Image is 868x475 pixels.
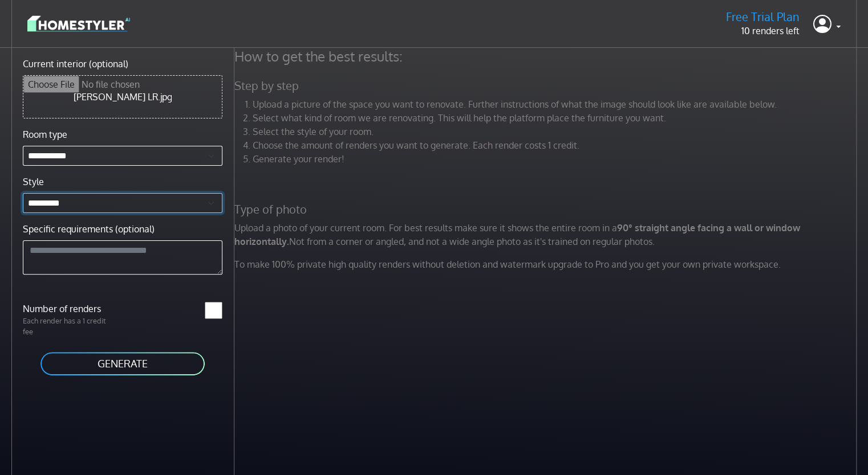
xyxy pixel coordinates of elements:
p: Upload a photo of your current room. For best results make sure it shows the entire room in a Not... [228,221,866,248]
h4: How to get the best results: [228,48,866,65]
li: Select the style of your room. [253,125,859,138]
h5: Step by step [228,79,866,93]
p: To make 100% private high quality renders without deletion and watermark upgrade to Pro and you g... [228,257,866,271]
li: Select what kind of room we are renovating. This will help the platform place the furniture you w... [253,111,859,125]
img: logo-3de290ba35641baa71223ecac5eacb59cb85b4c7fdf211dc9aaecaaee71ea2f8.svg [27,14,130,34]
p: Each render has a 1 credit fee [16,316,123,337]
li: Generate your render! [253,152,859,166]
p: 10 renders left [726,24,800,38]
li: Choose the amount of renders you want to generate. Each render costs 1 credit. [253,138,859,152]
label: Room type [23,128,67,141]
label: Number of renders [16,302,123,316]
button: GENERATE [39,351,206,376]
h5: Type of photo [228,202,866,216]
label: Current interior (optional) [23,57,128,71]
li: Upload a picture of the space you want to renovate. Further instructions of what the image should... [253,97,859,111]
strong: 90° straight angle facing a wall or window horizontally. [234,222,800,247]
label: Style [23,175,44,189]
h5: Free Trial Plan [726,10,800,24]
label: Specific requirements (optional) [23,222,155,236]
